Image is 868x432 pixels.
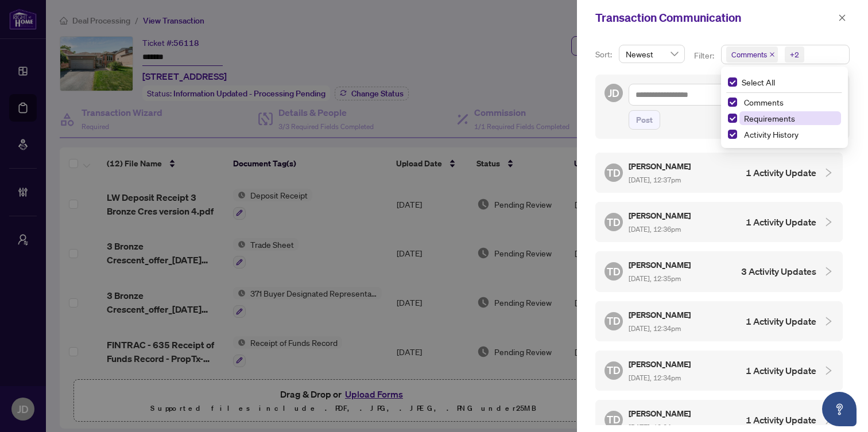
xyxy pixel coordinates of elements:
[607,362,621,378] span: TD
[741,264,816,278] h4: 3 Activity Updates
[823,168,834,178] span: collapsed
[629,209,692,222] h5: [PERSON_NAME]
[595,202,843,242] div: TD[PERSON_NAME] [DATE], 12:36pm1 Activity Update
[595,251,843,291] div: TD[PERSON_NAME] [DATE], 12:35pm3 Activity Updates
[607,214,621,230] span: TD
[822,392,857,426] button: Open asap
[744,113,795,123] span: Requirements
[595,301,843,341] div: TD[PERSON_NAME] [DATE], 12:34pm1 Activity Update
[737,76,780,88] span: Select All
[607,411,621,427] span: TD
[739,95,841,109] span: Comments
[607,263,621,279] span: TD
[728,130,737,139] span: Select Activity History
[731,49,767,60] span: Comments
[629,357,692,371] h5: [PERSON_NAME]
[629,324,681,333] span: [DATE], 12:34pm
[595,351,843,391] div: TD[PERSON_NAME] [DATE], 12:34pm1 Activity Update
[595,48,614,61] p: Sort:
[694,49,716,62] p: Filter:
[629,110,660,130] button: Post
[746,166,816,180] h4: 1 Activity Update
[595,9,835,26] div: Transaction Communication
[746,364,816,377] h4: 1 Activity Update
[823,365,834,376] span: collapsed
[728,98,737,107] span: Select Comments
[608,85,619,101] span: JD
[607,313,621,329] span: TD
[629,407,692,420] h5: [PERSON_NAME]
[838,14,846,22] span: close
[823,266,834,277] span: collapsed
[629,159,692,173] h5: [PERSON_NAME]
[629,225,681,233] span: [DATE], 12:36pm
[739,127,841,141] span: Activity History
[626,45,678,63] span: Newest
[823,217,834,227] span: collapsed
[746,413,816,427] h4: 1 Activity Update
[629,423,681,431] span: [DATE], 12:34pm
[726,46,778,63] span: Comments
[629,176,681,184] span: [DATE], 12:37pm
[629,308,692,321] h5: [PERSON_NAME]
[629,258,692,271] h5: [PERSON_NAME]
[823,316,834,326] span: collapsed
[769,52,775,57] span: close
[728,114,737,123] span: Select Requirements
[746,314,816,328] h4: 1 Activity Update
[629,373,681,382] span: [DATE], 12:34pm
[744,97,784,107] span: Comments
[607,165,621,181] span: TD
[790,49,799,60] div: +2
[823,415,834,425] span: collapsed
[595,153,843,193] div: TD[PERSON_NAME] [DATE], 12:37pm1 Activity Update
[746,215,816,229] h4: 1 Activity Update
[739,111,841,125] span: Requirements
[629,274,681,283] span: [DATE], 12:35pm
[744,129,799,139] span: Activity History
